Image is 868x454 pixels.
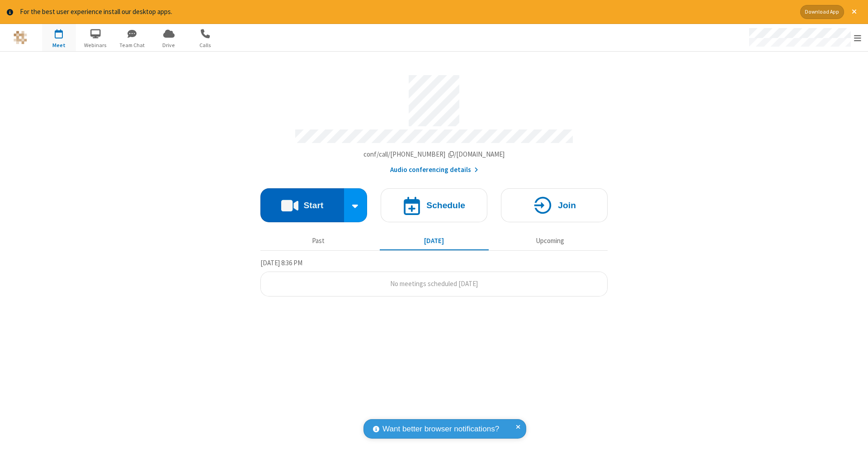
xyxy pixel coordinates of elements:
div: For the best user experience install our desktop apps. [20,7,793,17]
section: Account details [260,68,608,175]
button: Close alert [847,5,861,19]
h4: Start [303,201,323,210]
button: Past [264,233,373,250]
span: No meetings scheduled [DATE] [390,279,478,288]
button: Download App [800,5,844,19]
h4: Join [558,201,576,210]
button: Upcoming [495,233,604,250]
span: Calls [189,41,222,49]
span: Team Chat [115,41,149,49]
h4: Schedule [426,201,465,210]
div: Start conference options [344,188,368,222]
span: Meet [42,41,76,49]
span: Drive [152,41,186,49]
img: QA Selenium DO NOT DELETE OR CHANGE [14,31,27,44]
section: Today's Meetings [260,258,608,296]
span: Webinars [79,41,113,49]
button: Schedule [381,188,487,222]
button: [DATE] [380,233,489,250]
div: Open menu [741,24,868,51]
span: [DATE] 8:36 PM [260,258,302,267]
span: Want better browser notifications? [382,423,499,435]
button: Start [260,188,344,222]
button: Copy my meeting room linkCopy my meeting room link [363,149,505,160]
button: Join [501,188,608,222]
button: Audio conferencing details [390,165,478,175]
span: Copy my meeting room link [363,150,505,158]
button: Logo [3,24,37,51]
